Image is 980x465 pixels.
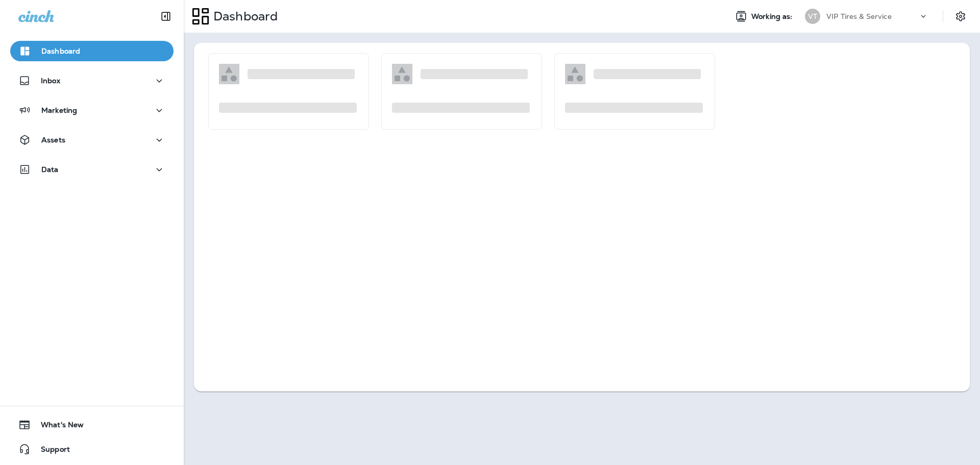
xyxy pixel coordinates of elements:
button: Marketing [10,100,174,120]
span: What's New [31,421,84,433]
button: What's New [10,414,174,435]
p: Marketing [41,106,77,114]
button: Settings [951,7,970,26]
button: Support [10,439,174,459]
button: Collapse Sidebar [152,6,180,27]
span: Working as: [751,12,795,21]
button: Inbox [10,70,174,91]
button: Data [10,159,174,180]
span: Support [31,445,70,457]
button: Dashboard [10,41,174,61]
div: VT [805,9,820,24]
p: Data [41,165,59,174]
button: Assets [10,130,174,150]
p: Dashboard [209,9,278,24]
p: Assets [41,136,65,144]
p: Inbox [41,77,60,85]
p: Dashboard [41,47,80,55]
p: VIP Tires & Service [826,12,892,20]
